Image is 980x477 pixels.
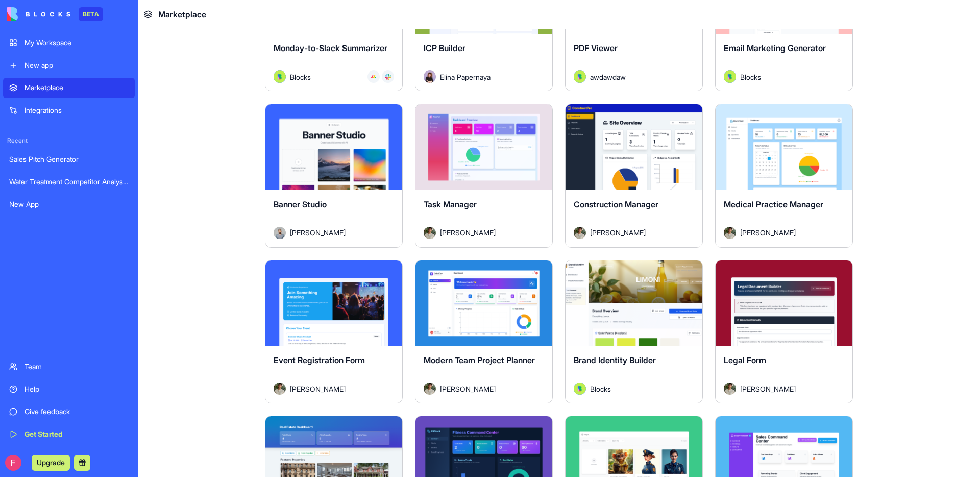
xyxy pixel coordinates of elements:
span: Construction Manager [574,199,658,209]
img: Avatar [274,70,286,83]
a: Water Treatment Competitor Analysis Hub [3,172,135,192]
span: Elina Papernaya [440,71,491,82]
span: Email Marketing Generator [724,43,826,53]
img: Slack_i955cf.svg [385,74,391,80]
div: New App [9,199,129,209]
span: PDF Viewer [574,43,618,53]
span: Recent [3,137,135,145]
a: Team [3,356,135,377]
img: Avatar [574,70,586,83]
img: Avatar [574,227,586,239]
a: Sales Pitch Generator [3,149,135,170]
a: New app [3,55,135,76]
a: Get Started [3,424,135,444]
img: ACg8ocIhOEqzluk5mtQDASM2x2UUfkhw2FJd8jsnZJjpWDXTMy2jJg=s96-c [5,455,21,471]
a: Banner StudioAvatar[PERSON_NAME] [265,104,403,248]
span: Legal Form [724,355,766,365]
span: Blocks [740,71,761,82]
div: Help [24,384,129,394]
span: Brand Identity Builder [574,355,656,365]
div: Integrations [24,105,129,115]
img: Avatar [724,227,736,239]
img: Avatar [274,227,286,239]
span: Monday-to-Slack Summarizer [274,43,387,53]
span: awdawdaw [590,71,626,82]
span: [PERSON_NAME] [440,227,496,238]
a: Help [3,379,135,399]
a: Brand Identity BuilderAvatarBlocks [565,260,703,404]
a: New App [3,194,135,214]
a: Task ManagerAvatar[PERSON_NAME] [415,104,553,248]
div: Get Started [24,429,129,439]
img: Avatar [424,70,436,83]
img: Avatar [274,383,286,395]
span: [PERSON_NAME] [740,384,796,394]
span: Marketplace [158,8,206,20]
img: Avatar [424,227,436,239]
div: Sales Pitch Generator [9,154,129,164]
img: Monday_mgmdm1.svg [371,74,377,80]
button: Upgrade [32,455,70,471]
a: Integrations [3,100,135,121]
span: [PERSON_NAME] [290,227,346,238]
a: Legal FormAvatar[PERSON_NAME] [715,260,853,404]
div: Team [24,362,129,372]
a: BETA [7,7,103,21]
a: Construction ManagerAvatar[PERSON_NAME] [565,104,703,248]
span: [PERSON_NAME] [590,227,646,238]
img: Avatar [724,383,736,395]
span: [PERSON_NAME] [440,384,496,394]
span: [PERSON_NAME] [290,384,346,394]
div: BETA [79,7,103,21]
a: Modern Team Project PlannerAvatar[PERSON_NAME] [415,260,553,404]
div: New app [24,60,129,70]
a: Give feedback [3,401,135,422]
img: Avatar [424,383,436,395]
span: ICP Builder [424,43,465,53]
div: Give feedback [24,407,129,417]
a: Marketplace [3,78,135,98]
span: Banner Studio [274,199,327,209]
span: [PERSON_NAME] [740,227,796,238]
img: logo [7,7,70,21]
div: Water Treatment Competitor Analysis Hub [9,177,129,187]
img: Avatar [574,383,586,395]
img: Avatar [724,70,736,83]
span: Blocks [590,384,611,394]
span: Task Manager [424,199,477,209]
a: Event Registration FormAvatar[PERSON_NAME] [265,260,403,404]
span: Event Registration Form [274,355,365,365]
span: Medical Practice Manager [724,199,823,209]
span: Modern Team Project Planner [424,355,535,365]
span: Blocks [290,71,311,82]
a: My Workspace [3,33,135,53]
a: Medical Practice ManagerAvatar[PERSON_NAME] [715,104,853,248]
div: Marketplace [24,83,129,93]
div: My Workspace [24,38,129,48]
a: Upgrade [32,457,70,467]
